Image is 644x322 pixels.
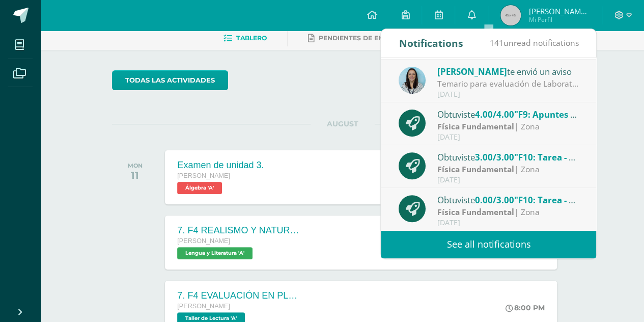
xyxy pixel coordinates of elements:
div: | Zona [437,164,579,175]
a: todas las Actividades [112,70,228,90]
span: Tablero [236,34,267,42]
div: 7. F4 EVALUACIÓN EN PLATAFORMA [177,290,299,301]
div: [DATE] [437,219,579,227]
strong: Física Fundamental [437,206,514,218]
span: [PERSON_NAME] [177,303,230,310]
a: Pendientes de entrega [308,30,406,46]
div: [DATE] [437,133,579,142]
span: [PERSON_NAME] [437,66,507,77]
div: te envió un aviso [437,65,579,78]
div: MON [128,162,143,169]
span: 3.00/3.00 [475,151,514,163]
strong: Física Fundamental [437,121,514,132]
img: aed16db0a88ebd6752f21681ad1200a1.png [399,67,426,94]
span: Pendientes de entrega [319,34,406,42]
img: 45x45 [500,5,521,25]
div: Obtuviste en [437,108,579,121]
div: [DATE] [437,176,579,184]
strong: Física Fundamental [437,164,514,175]
span: unread notifications [489,37,578,48]
span: 4.00/4.00 [475,109,514,120]
span: 0.00/3.00 [475,194,514,206]
div: [DATE] [437,90,579,99]
div: Obtuviste en [437,150,579,164]
span: Mi Perfil [528,15,590,24]
div: Notifications [399,29,463,57]
div: Temario para evaluación de Laboratorio 3: Buenos días estimados estudiantes, Por este medio les c... [437,78,579,90]
div: | Zona [437,121,579,132]
span: [PERSON_NAME][DATE] [528,6,590,16]
a: See all notifications [381,230,596,258]
div: 8:00 PM [506,303,545,312]
div: 7. F4 REALISMO Y NATURALISMO [177,225,299,236]
span: AUGUST [311,119,375,128]
div: Obtuviste en [437,193,579,206]
span: 141 [489,37,503,48]
span: Álgebra 'A' [177,182,222,194]
a: Tablero [223,30,267,46]
div: Examen de unidad 3. [177,160,264,171]
span: [PERSON_NAME] [177,172,230,179]
span: [PERSON_NAME] [177,237,230,245]
span: "F9: Apuntes [PERSON_NAME]" [514,109,644,120]
div: 11 [128,169,143,181]
span: Lengua y Literatura 'A' [177,247,253,259]
div: | Zona [437,206,579,218]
